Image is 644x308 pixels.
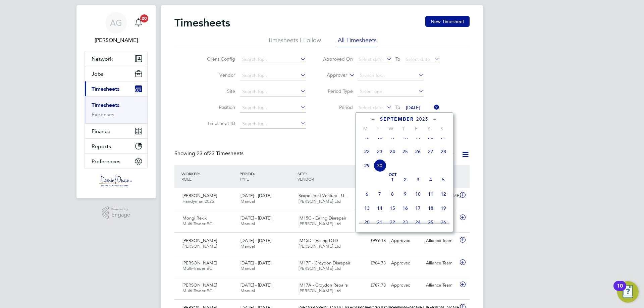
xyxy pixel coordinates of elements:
span: 5 [437,173,450,186]
li: Timesheets I Follow [268,36,321,48]
span: 15 [361,131,373,144]
input: Search for... [240,119,306,129]
a: Go to home page [85,176,148,186]
span: / [254,171,255,176]
button: New Timesheet [425,16,470,27]
label: Approver [317,72,347,79]
button: Reports [85,139,147,153]
span: Finance [92,128,110,134]
span: Multi-Trader BC [182,288,212,294]
input: Search for... [240,103,306,113]
span: AG [110,18,122,27]
span: M [359,126,372,132]
span: IM15D - Ealing DTD [299,238,338,243]
span: Handyman 2025 [182,198,214,204]
span: 10 [412,188,424,200]
label: Approved On [323,56,353,62]
span: 6 [361,188,373,200]
span: Select date [359,56,383,62]
span: [DATE] - [DATE] [240,238,271,243]
span: S [423,126,435,132]
span: W [384,126,397,132]
img: danielowen-logo-retina.png [99,176,133,186]
input: Search for... [358,71,424,80]
button: Network [85,51,147,66]
span: 17 [412,202,424,214]
span: 1 [386,173,399,186]
button: Open Resource Center, 10 new notifications [617,281,639,303]
span: S [435,126,448,132]
span: F [410,126,423,132]
span: 3 [412,173,424,186]
span: Select date [406,56,430,62]
div: WORKER [180,168,238,185]
div: 10 [617,286,623,295]
span: [PERSON_NAME] Ltd [299,243,341,249]
span: ROLE [181,176,192,182]
span: 25 [424,216,437,229]
span: Timesheets [92,86,119,92]
span: Jobs [92,71,103,77]
span: Network [92,56,113,62]
div: £999.18 [354,235,388,246]
span: 20 [424,131,437,144]
label: Vendor [205,72,235,78]
span: 19 [412,131,424,144]
span: [PERSON_NAME] [182,193,217,198]
span: [PERSON_NAME] Ltd [299,265,341,271]
li: All Timesheets [338,36,377,48]
span: T [397,126,410,132]
span: 16 [399,202,412,214]
span: 23 Timesheets [197,150,244,157]
label: Position [205,104,235,110]
span: Mongi Rekik [182,215,207,221]
span: 16 [373,131,386,144]
input: Search for... [240,71,306,80]
label: Period Type [323,88,353,94]
span: T [372,126,384,132]
div: Approved [388,235,423,246]
div: Approved [388,280,423,291]
span: 23 [399,216,412,229]
span: 2025 [416,116,428,122]
a: Powered byEngage [102,206,130,219]
span: 26 [437,216,450,229]
span: [PERSON_NAME] [182,260,217,266]
span: 15 [386,202,399,214]
span: Manual [240,265,255,271]
span: 2 [399,173,412,186]
span: [PERSON_NAME] Ltd [299,288,341,294]
label: Period [323,104,353,110]
span: 30 [373,159,386,172]
span: 24 [412,216,424,229]
span: [DATE] - [DATE] [240,260,271,266]
span: Reports [92,143,111,149]
a: 20 [132,12,145,34]
div: Alliance Team [423,258,458,269]
input: Search for... [240,87,306,97]
span: IM15C - Ealing Disrepair [299,215,346,221]
div: PERIOD [238,168,296,185]
div: Alliance Team [423,280,458,291]
span: To [393,103,402,112]
span: [DATE] [406,105,420,111]
label: Timesheet ID [205,120,235,126]
div: Approved [388,258,423,269]
span: 19 [437,202,450,214]
span: 29 [361,159,373,172]
input: Search for... [240,55,306,64]
a: Timesheets [92,102,119,108]
span: Oct [386,173,399,177]
span: 21 [373,216,386,229]
input: Select one [358,87,424,97]
span: 22 [386,216,399,229]
button: Jobs [85,66,147,81]
a: AG[PERSON_NAME] [85,12,148,44]
span: Multi-Trader BC [182,265,212,271]
div: £999.18 [354,213,388,224]
span: 27 [424,145,437,158]
div: £619.06 [354,190,388,201]
span: 13 [361,202,373,214]
span: 23 of [197,150,209,157]
span: Multi-Trader BC [182,221,212,227]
